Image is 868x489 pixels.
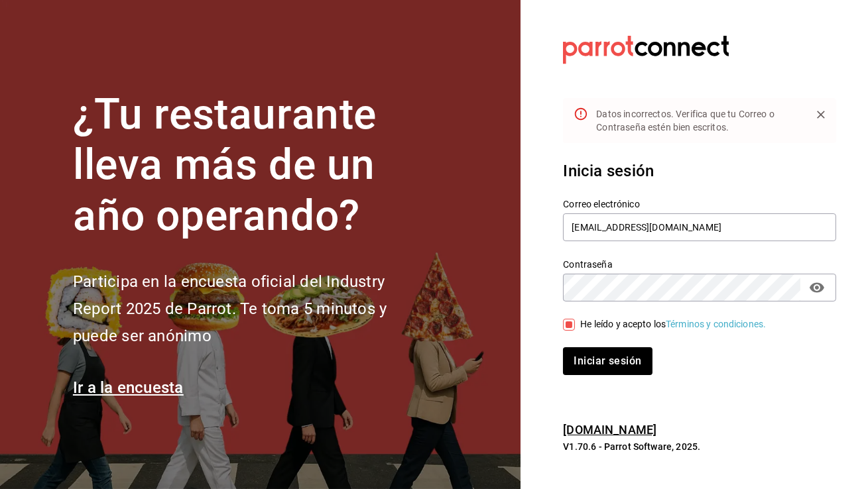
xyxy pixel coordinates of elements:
label: Contraseña [563,260,836,269]
h2: Participa en la encuesta oficial del Industry Report 2025 de Parrot. Te toma 5 minutos y puede se... [73,268,431,349]
p: V1.70.6 - Parrot Software, 2025. [563,440,836,453]
a: [DOMAIN_NAME] [563,423,656,437]
h1: ¿Tu restaurante lleva más de un año operando? [73,89,431,242]
label: Correo electrónico [563,199,836,209]
h3: Inicia sesión [563,159,836,183]
a: Términos y condiciones. [666,319,766,329]
button: passwordField [806,276,828,299]
div: He leído y acepto los [580,317,766,331]
input: Ingresa tu correo electrónico [563,213,836,241]
button: Close [811,105,831,125]
a: Ir a la encuesta [73,378,184,397]
div: Datos incorrectos. Verifica que tu Correo o Contraseña estén bien escritos. [596,102,800,139]
button: Iniciar sesión [563,347,652,375]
